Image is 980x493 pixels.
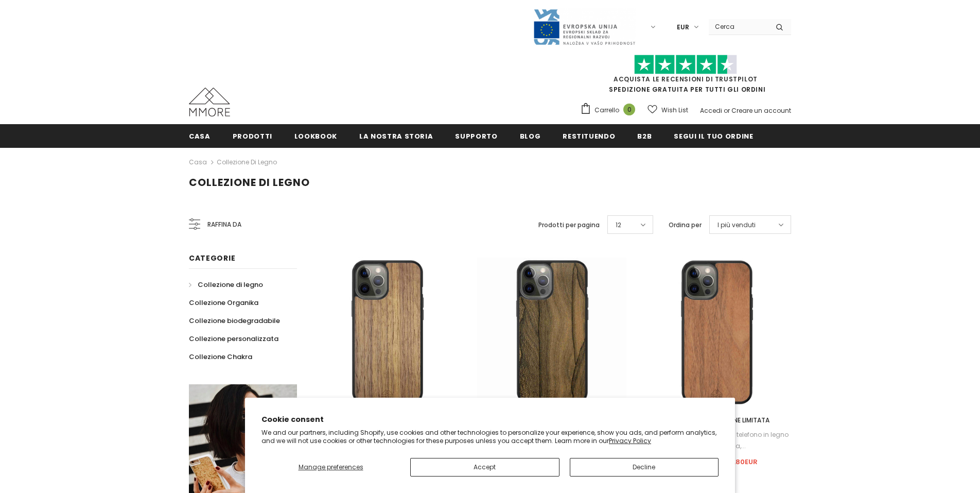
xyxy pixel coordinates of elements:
span: supporto [455,131,497,141]
a: Creare un account [731,106,791,115]
span: Lookbook [294,131,337,141]
a: Casa [189,156,207,168]
span: Prodotti [233,131,272,141]
span: Manage preferences [299,463,363,471]
a: Lookbook [294,124,337,147]
span: Restituendo [563,131,615,141]
a: Privacy Policy [609,436,651,445]
a: La nostra storia [359,124,433,147]
span: I più venduti [717,220,756,230]
input: Search Site [709,19,768,34]
label: Ordina per [669,220,702,230]
a: Wish List [647,101,688,119]
span: Collezione Organika [189,298,258,308]
a: B2B [637,124,652,147]
span: EUR [677,22,689,32]
a: Collezione Organika [189,294,258,312]
a: Javni Razpis [533,22,636,31]
img: Javni Razpis [533,8,636,46]
img: Fidati di Pilot Stars [634,55,737,75]
a: Collezione personalizzata [189,330,278,348]
a: Collezione Chakra [189,348,252,366]
span: € 19.80EUR [719,457,758,467]
img: Casi MMORE [189,88,230,116]
span: Collezione personalizzata [189,334,278,344]
span: 0 [623,104,635,115]
span: Blog [520,131,541,141]
span: Collezione di legno [198,280,263,290]
a: Accedi [700,106,722,115]
span: B2B [637,131,652,141]
a: supporto [455,124,497,147]
span: Segui il tuo ordine [674,131,753,141]
label: Prodotti per pagina [538,220,600,230]
a: Carrello 0 [580,103,640,118]
a: Segui il tuo ordine [674,124,753,147]
span: SPEDIZIONE GRATUITA PER TUTTI GLI ORDINI [580,59,791,94]
span: Raffina da [207,219,241,230]
span: Carrello [594,105,619,115]
h2: Cookie consent [261,414,719,425]
span: Collezione di legno [189,175,310,190]
a: Prodotti [233,124,272,147]
button: Decline [570,458,719,477]
span: Collezione Chakra [189,352,252,362]
span: 12 [616,220,621,230]
a: Acquista le recensioni di TrustPilot [614,75,758,83]
span: Wish List [661,105,688,115]
a: Collezione biodegradabile [189,312,280,330]
button: Accept [410,458,559,477]
span: Categorie [189,253,235,263]
a: Casa [189,124,211,147]
button: Manage preferences [261,458,400,477]
span: Collezione biodegradabile [189,316,280,326]
a: Blog [520,124,541,147]
span: or [724,106,730,115]
span: Casa [189,131,211,141]
p: We and our partners, including Shopify, use cookies and other technologies to personalize your ex... [261,429,719,445]
a: Collezione di legno [217,158,277,166]
span: La nostra storia [359,131,433,141]
a: Restituendo [563,124,615,147]
a: Collezione di legno [189,276,263,294]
